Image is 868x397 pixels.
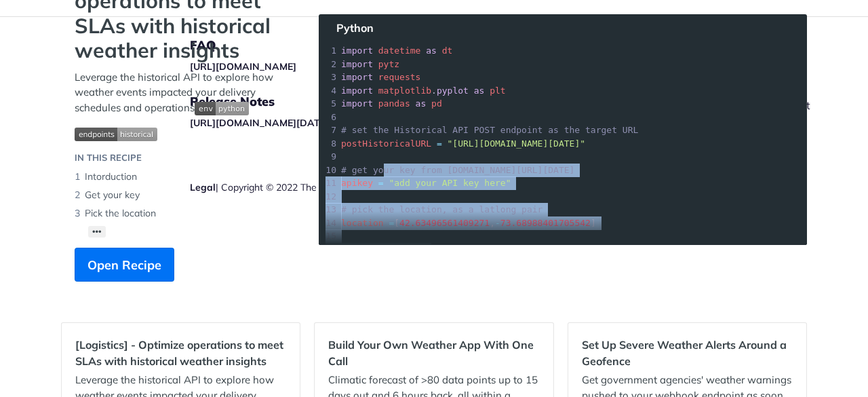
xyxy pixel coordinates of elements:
li: Intorduction [75,168,292,186]
img: env [195,102,249,115]
button: Open Recipe [75,248,174,282]
span: Expand image [75,126,292,141]
button: ••• [88,226,106,238]
span: Open Recipe [87,256,161,274]
p: Leverage the historical API to explore how weather events impacted your delivery schedules and op... [75,70,292,116]
h2: [Logistics] - Optimize operations to meet SLAs with historical weather insights [75,337,286,369]
h2: Set Up Severe Weather Alerts Around a Geofence [582,337,793,369]
li: Get your key [75,186,292,204]
img: endpoint [75,128,157,141]
div: IN THIS RECIPE [75,151,142,165]
span: Expand image [195,101,249,114]
li: Pick the location [75,204,292,223]
h2: Build Your Own Weather App With One Call [328,337,539,369]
